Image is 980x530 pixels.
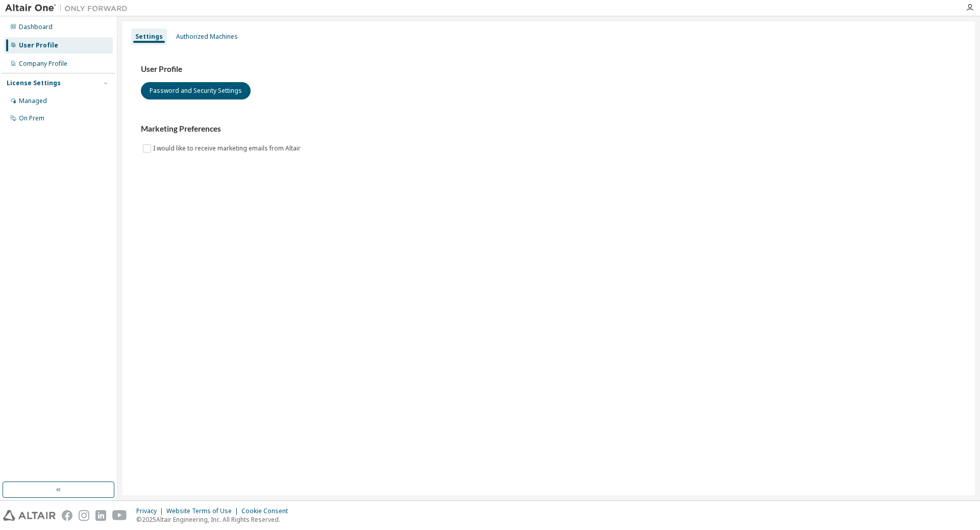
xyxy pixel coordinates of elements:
img: linkedin.svg [95,510,106,521]
div: Website Terms of Use [166,507,241,515]
div: User Profile [19,41,58,49]
h3: User Profile [141,64,957,74]
div: On Prem [19,114,44,122]
img: youtube.svg [112,510,127,521]
div: Settings [135,33,163,41]
div: Company Profile [19,60,67,68]
img: facebook.svg [62,510,72,521]
div: Authorized Machines [176,33,238,41]
img: instagram.svg [79,510,89,521]
p: © 2025 Altair Engineering, Inc. All Rights Reserved. [136,515,294,524]
button: Password and Security Settings [141,82,251,99]
img: altair_logo.svg [3,510,56,521]
label: I would like to receive marketing emails from Altair [153,142,303,155]
div: Privacy [136,507,166,515]
h3: Marketing Preferences [141,124,957,134]
div: Cookie Consent [241,507,294,515]
div: License Settings [7,79,61,87]
div: Dashboard [19,23,53,31]
div: Managed [19,97,47,105]
img: Altair One [5,3,133,13]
